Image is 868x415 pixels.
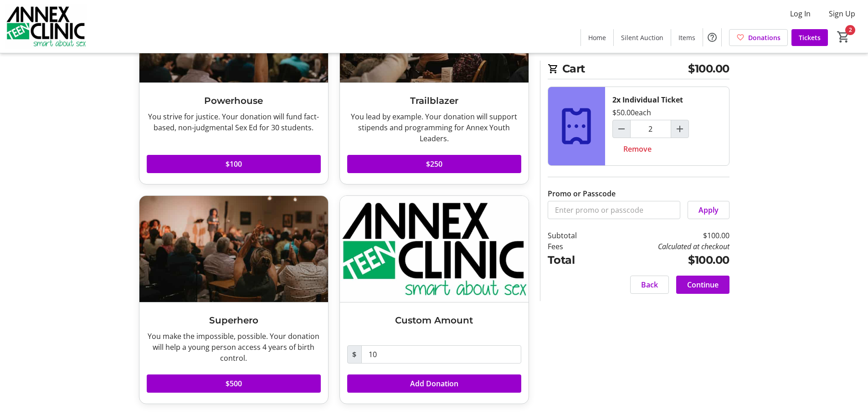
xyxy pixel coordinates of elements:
[600,230,729,241] td: $100.00
[5,4,87,49] img: Annex Teen Clinic's Logo
[347,345,362,364] span: $
[548,61,729,79] h2: Cart
[226,378,242,389] span: $500
[147,331,321,364] div: You make the impossible, possible. Your donation will help a young person access 4 years of birth...
[671,29,703,46] a: Items
[410,378,458,389] span: Add Donation
[347,155,521,173] button: $250
[688,61,729,77] span: $100.00
[347,313,521,327] h3: Custom Amount
[361,345,521,364] input: Donation Amount
[614,29,671,46] a: Silent Auction
[147,155,321,173] button: $100
[748,33,781,42] span: Donations
[147,94,321,108] h3: Powerhouse
[729,29,788,46] a: Donations
[548,252,601,268] td: Total
[630,276,669,294] button: Back
[641,279,658,290] span: Back
[791,29,828,46] a: Tickets
[790,8,811,19] span: Log In
[699,205,719,215] span: Apply
[147,374,321,393] button: $500
[671,120,688,138] button: Increment by one
[588,33,606,42] span: Home
[548,201,680,219] input: Enter promo or passcode
[347,374,521,393] button: Add Donation
[600,252,729,268] td: $100.00
[226,159,242,169] span: $100
[581,29,613,46] a: Home
[799,33,821,42] span: Tickets
[612,107,651,118] div: $50.00 each
[548,188,616,199] label: Promo or Passcode
[822,6,863,21] button: Sign Up
[347,94,521,108] h3: Trailblazer
[621,33,663,42] span: Silent Auction
[703,28,721,46] button: Help
[340,196,529,302] img: Custom Amount
[147,313,321,327] h3: Superhero
[600,241,729,252] td: Calculated at checkout
[548,241,601,252] td: Fees
[678,33,695,42] span: Items
[347,111,521,144] div: You lead by example. Your donation will support stipends and programming for Annex Youth Leaders.
[147,111,321,133] div: You strive for justice. Your donation will fund fact-based, non-judgmental Sex Ed for 30 students.
[426,159,442,169] span: $250
[687,279,719,290] span: Continue
[612,94,683,105] div: 2x Individual Ticket
[688,201,729,219] button: Apply
[612,140,663,158] button: Remove
[139,196,328,302] img: Superhero
[829,8,855,19] span: Sign Up
[676,276,729,294] button: Continue
[613,120,630,138] button: Decrement by one
[623,143,652,154] span: Remove
[548,230,601,241] td: Subtotal
[783,6,818,21] button: Log In
[835,29,852,45] button: Cart
[630,120,671,138] input: Individual Ticket Quantity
